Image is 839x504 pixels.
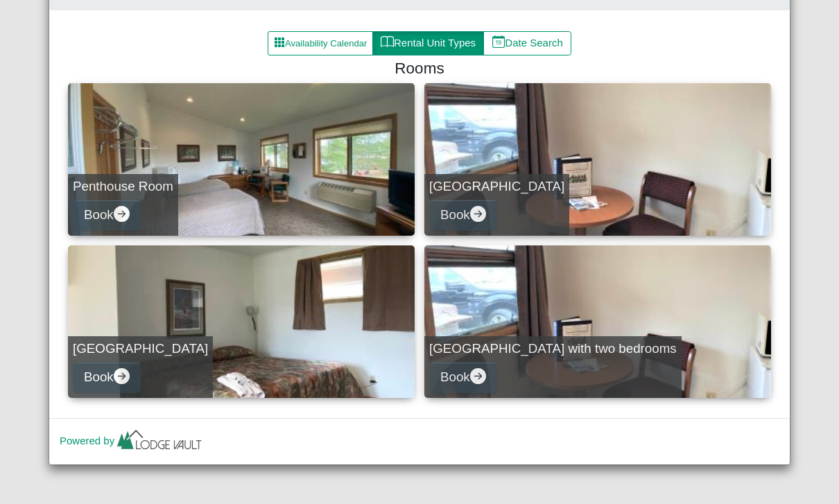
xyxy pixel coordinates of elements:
[429,200,497,231] button: Bookarrow right circle fill
[429,341,677,357] h5: [GEOGRAPHIC_DATA] with two bedrooms
[60,435,205,446] a: Powered by
[470,206,486,222] svg: arrow right circle fill
[429,179,564,195] h5: [GEOGRAPHIC_DATA]
[274,37,285,48] svg: grid3x3 gap fill
[114,426,205,457] img: lv-small.ca335149.png
[429,362,497,393] button: Bookarrow right circle fill
[73,179,173,195] h5: Penthouse Room
[381,35,394,49] svg: book
[73,59,766,78] h4: Rooms
[114,206,130,222] svg: arrow right circle fill
[268,31,373,56] button: grid3x3 gap fillAvailability Calendar
[114,368,130,384] svg: arrow right circle fill
[73,341,208,357] h5: [GEOGRAPHIC_DATA]
[492,35,505,49] svg: calendar date
[483,31,571,56] button: calendar dateDate Search
[470,368,486,384] svg: arrow right circle fill
[73,200,141,231] button: Bookarrow right circle fill
[372,31,484,56] button: bookRental Unit Types
[73,362,141,393] button: Bookarrow right circle fill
